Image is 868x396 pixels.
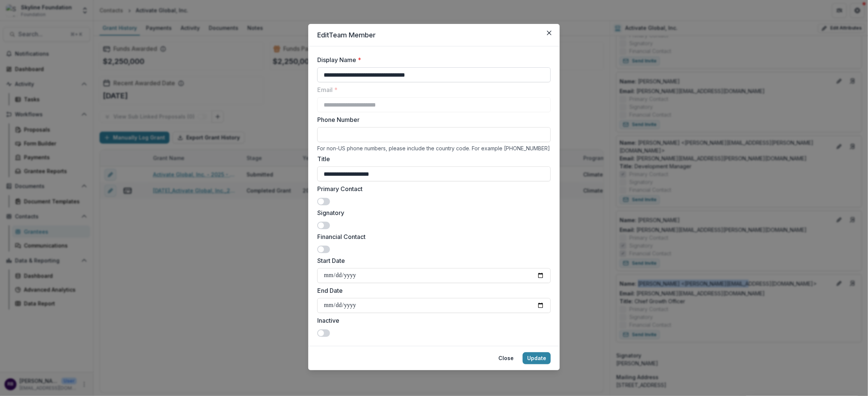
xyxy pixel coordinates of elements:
button: Close [494,352,518,364]
label: Signatory [317,208,546,217]
div: For non-US phone numbers, please include the country code. For example [PHONE_NUMBER] [317,145,551,151]
label: Start Date [317,256,546,265]
label: Inactive [317,316,546,325]
label: End Date [317,286,546,295]
label: Title [317,154,546,163]
label: Email [317,85,546,94]
button: Update [523,352,551,364]
label: Financial Contact [317,232,546,241]
header: Edit Team Member [308,24,560,46]
label: Display Name [317,55,546,64]
button: Close [543,27,555,39]
label: Primary Contact [317,184,546,193]
label: Phone Number [317,115,546,124]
